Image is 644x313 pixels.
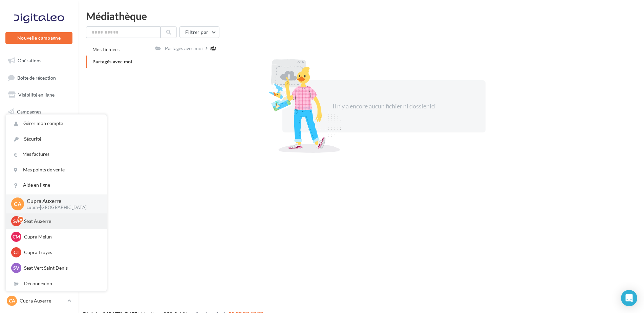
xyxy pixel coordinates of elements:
div: Open Intercom Messenger [621,290,637,306]
a: Campagnes DataOnDemand [4,194,74,214]
p: Seat Vert Saint Denis [24,265,99,271]
a: Gérer mon compte [6,116,107,131]
a: Opérations [4,54,74,68]
span: CT [14,249,19,256]
a: Contacts [4,122,74,136]
a: Médiathèque [4,138,74,152]
a: Aide en ligne [6,178,107,193]
p: Seat Auxerre [24,218,99,225]
div: Partagés avec moi [165,45,203,52]
a: Mes factures [6,147,107,162]
a: CA Cupra Auxerre [5,294,72,307]
span: CA [14,200,21,208]
p: cupra-[GEOGRAPHIC_DATA] [27,205,96,211]
p: Cupra Auxerre [20,297,65,304]
a: Visibilité en ligne [4,88,74,102]
span: SV [13,265,19,271]
a: PLV et print personnalisable [4,172,74,192]
p: Cupra Auxerre [27,197,96,205]
span: Mes fichiers [92,46,120,52]
p: Cupra Troyes [24,249,99,256]
div: Déconnexion [6,276,107,291]
a: Campagnes [4,105,74,119]
button: Nouvelle campagne [5,32,72,44]
a: Sécurité [6,131,107,147]
button: Filtrer par [179,26,219,38]
p: Cupra Melun [24,233,99,240]
span: Opérations [18,58,41,63]
span: Partagés avec moi [92,59,132,64]
span: Boîte de réception [17,75,56,80]
span: CM [13,233,20,240]
span: Il n'y a encore aucun fichier ni dossier ici [332,102,436,110]
div: Médiathèque [86,11,636,21]
span: CA [9,297,15,304]
a: Mes points de vente [6,162,107,178]
span: Campagnes [17,109,41,114]
a: Calendrier [4,155,74,169]
a: Boîte de réception [4,70,74,85]
span: Visibilité en ligne [18,92,55,98]
span: SA [13,218,19,225]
